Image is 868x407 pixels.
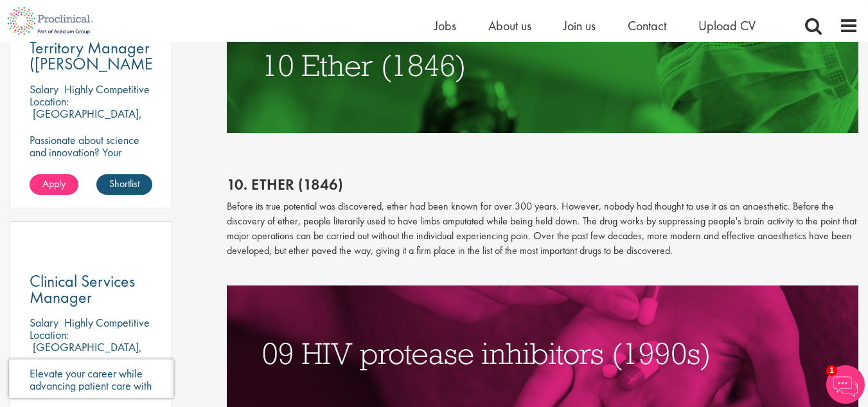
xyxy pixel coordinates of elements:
p: [GEOGRAPHIC_DATA], [GEOGRAPHIC_DATA] [30,106,142,133]
p: [GEOGRAPHIC_DATA], [GEOGRAPHIC_DATA] [30,339,142,366]
a: Upload CV [698,17,756,34]
span: Salary [30,82,58,96]
p: Before its true potential was discovered, ether had been known for over 300 years. However, nobod... [227,199,858,258]
span: Location: [30,94,69,109]
p: Highly Competitive [64,82,150,96]
a: Jobs [434,17,456,34]
span: Apply [42,177,66,190]
span: Salary [30,315,58,330]
span: Clinical Services Manager [30,270,135,308]
span: Territory Manager ([PERSON_NAME]) [30,37,163,75]
a: Apply [30,174,78,195]
h2: 10. Ether (1846) [227,176,858,193]
span: 1 [826,365,837,376]
a: Contact [628,17,666,34]
img: Chatbot [826,365,865,404]
p: Passionate about science and innovation? Your dream sales job as Territory Manager awaits! [30,134,152,183]
iframe: reCAPTCHA [9,359,173,398]
p: Highly Competitive [64,315,150,330]
a: About us [488,17,531,34]
a: Join us [563,17,596,34]
a: Shortlist [96,174,152,195]
a: Clinical Services Manager [30,273,152,305]
span: Location: [30,327,69,342]
a: Territory Manager ([PERSON_NAME]) [30,40,152,72]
